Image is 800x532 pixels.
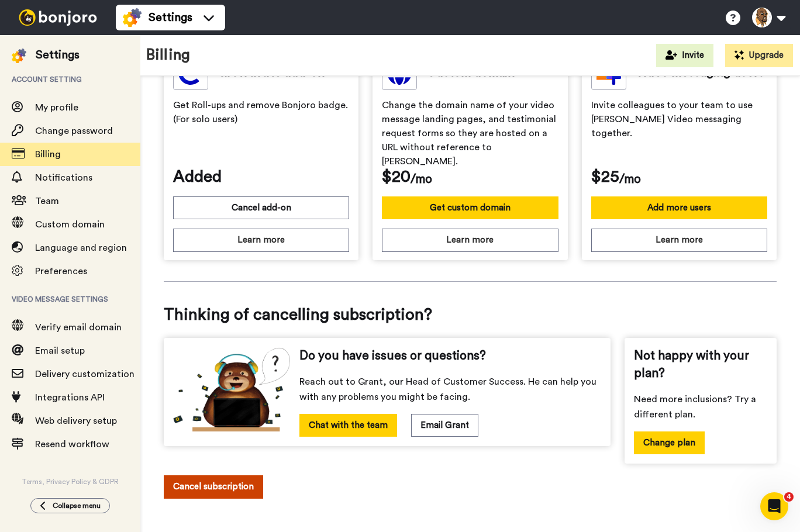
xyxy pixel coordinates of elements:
span: Preferences [35,267,87,276]
button: Invite [656,44,713,67]
button: Learn more [173,229,349,251]
img: settings-colored.svg [12,49,26,63]
button: Upgrade [725,44,793,67]
span: Team [35,196,59,206]
span: Added [173,165,222,188]
span: Change password [35,126,113,136]
span: Do you have issues or questions? [299,347,486,365]
span: Verify email domain [35,323,122,332]
button: Add more users [591,196,767,219]
img: cs-bear.png [173,347,290,431]
button: Learn more [591,229,767,251]
span: Language and region [35,243,127,253]
span: Reach out to Grant, our Head of Customer Success. He can help you with any problems you might be ... [299,374,601,405]
iframe: Intercom live chat [760,492,788,520]
span: Invite colleagues to your team to use [PERSON_NAME] Video messaging together. [591,98,767,157]
span: 4 [784,492,794,502]
span: Collapse menu [53,501,101,510]
span: Resend workflow [35,440,109,449]
button: Cancel subscription [164,475,263,498]
span: Billing [35,150,61,159]
div: Settings [36,47,80,63]
span: /mo [411,171,432,188]
span: Get Roll-ups and remove Bonjoro badge. (For solo users) [173,98,349,157]
span: Need more inclusions? Try a different plan. [634,392,767,422]
span: $25 [591,165,619,188]
button: Chat with the team [299,414,397,437]
button: Email Grant [411,414,478,437]
img: bj-logo-header-white.svg [14,9,102,26]
img: settings-colored.svg [123,8,142,27]
span: Integrations API [35,393,105,402]
h1: Billing [146,47,190,64]
span: Not happy with your plan? [634,347,767,382]
span: Custom domain [35,220,105,229]
a: Cancel subscription [164,475,777,516]
span: /mo [619,171,641,188]
button: Collapse menu [30,498,110,513]
span: $20 [382,165,411,188]
button: Change plan [634,431,705,454]
span: Email setup [35,346,85,355]
span: My profile [35,103,78,112]
button: Get custom domain [382,196,558,219]
span: Change the domain name of your video message landing pages, and testimonial request forms so they... [382,98,558,157]
span: Settings [149,9,192,26]
span: Web delivery setup [35,416,117,426]
button: Cancel add-on [173,196,349,219]
button: Learn more [382,229,558,251]
span: Delivery customization [35,369,135,379]
span: Thinking of cancelling subscription? [164,303,777,326]
span: Notifications [35,173,92,182]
